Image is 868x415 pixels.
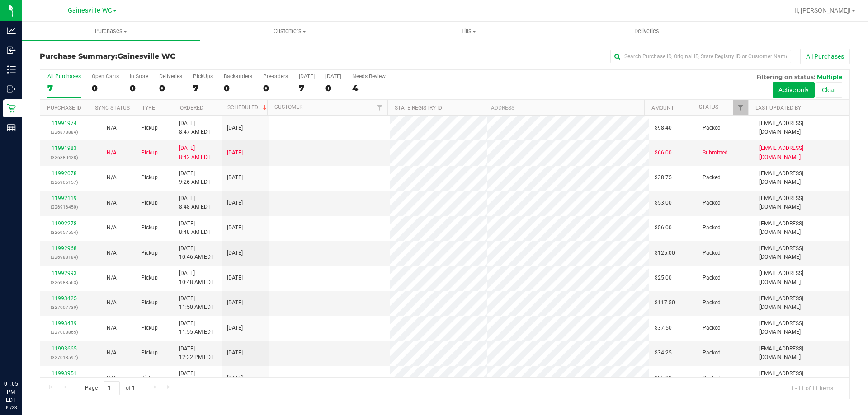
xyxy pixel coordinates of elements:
[179,345,214,362] span: [DATE] 12:32 PM EDT
[227,124,243,132] span: [DATE]
[759,194,844,211] span: [EMAIL_ADDRESS][DOMAIN_NAME]
[46,253,82,261] p: (326988184)
[179,194,211,211] span: [DATE] 8:48 AM EDT
[107,350,117,356] span: Not Applicable
[95,105,130,111] a: Sync Status
[159,83,182,93] div: 0
[655,374,672,382] span: $25.00
[703,274,721,282] span: Packed
[227,224,243,232] span: [DATE]
[352,83,386,93] div: 4
[107,250,117,256] span: Not Applicable
[816,82,842,98] button: Clear
[107,149,117,156] span: Not Applicable
[141,324,158,332] span: Pickup
[92,83,119,93] div: 0
[703,149,728,157] span: Submitted
[759,169,844,187] span: [EMAIL_ADDRESS][DOMAIN_NAME]
[373,100,387,115] a: Filter
[52,295,77,302] a: 11993425
[263,73,288,79] div: Pre-orders
[46,278,82,287] p: (326988563)
[46,178,82,187] p: (326906157)
[379,22,557,41] a: Tills
[703,224,721,232] span: Packed
[655,298,675,307] span: $117.50
[107,199,117,207] button: N/A
[756,73,815,80] span: Filtering on status:
[179,244,214,261] span: [DATE] 10:46 AM EDT
[759,269,844,286] span: [EMAIL_ADDRESS][DOMAIN_NAME]
[52,220,77,227] a: 11992278
[141,249,158,257] span: Pickup
[759,144,844,161] span: [EMAIL_ADDRESS][DOMAIN_NAME]
[193,83,213,93] div: 7
[299,83,315,93] div: 7
[759,369,844,387] span: [EMAIL_ADDRESS][DOMAIN_NAME]
[655,173,672,182] span: $38.75
[703,173,721,182] span: Packed
[395,105,442,111] a: State Registry ID
[141,199,158,207] span: Pickup
[107,349,117,357] button: N/A
[141,173,158,182] span: Pickup
[142,105,155,111] a: Type
[655,224,672,232] span: $56.00
[107,375,117,381] span: Not Applicable
[379,27,557,35] span: Tills
[655,249,675,257] span: $125.00
[9,343,36,370] iframe: Resource center
[107,275,117,281] span: Not Applicable
[180,105,203,111] a: Ordered
[22,27,200,35] span: Purchases
[227,104,269,111] a: Scheduled
[107,324,117,332] button: N/A
[817,73,842,80] span: Multiple
[46,203,82,211] p: (326916450)
[141,124,158,132] span: Pickup
[52,245,77,252] a: 11992968
[201,27,378,35] span: Customers
[141,349,158,357] span: Pickup
[227,274,243,282] span: [DATE]
[46,228,82,237] p: (326957554)
[107,224,117,231] span: Not Applicable
[52,270,77,276] a: 11992993
[179,144,211,161] span: [DATE] 8:42 AM EDT
[46,128,82,136] p: (326878884)
[107,224,117,232] button: N/A
[77,381,142,395] span: Page of 1
[7,65,16,74] inline-svg: Inventory
[227,199,243,207] span: [DATE]
[107,149,117,157] button: N/A
[759,119,844,136] span: [EMAIL_ADDRESS][DOMAIN_NAME]
[800,49,850,64] button: All Purchases
[130,83,148,93] div: 0
[773,82,815,98] button: Active only
[107,200,117,206] span: Not Applicable
[47,83,81,93] div: 7
[200,22,379,41] a: Customers
[299,73,315,79] div: [DATE]
[107,125,117,131] span: Not Applicable
[274,104,302,110] a: Customer
[130,73,148,79] div: In Store
[179,269,214,286] span: [DATE] 10:48 AM EDT
[179,319,214,336] span: [DATE] 11:55 AM EDT
[141,374,158,382] span: Pickup
[107,173,117,182] button: N/A
[46,153,82,162] p: (326880428)
[46,328,82,336] p: (327008865)
[325,83,341,93] div: 0
[759,244,844,261] span: [EMAIL_ADDRESS][DOMAIN_NAME]
[703,324,721,332] span: Packed
[783,381,840,395] span: 1 - 11 of 11 items
[52,120,77,126] a: 11991974
[47,73,81,79] div: All Purchases
[7,84,16,93] inline-svg: Outbound
[141,224,158,232] span: Pickup
[179,219,211,237] span: [DATE] 8:48 AM EDT
[703,249,721,257] span: Packed
[484,100,644,116] th: Address
[759,345,844,362] span: [EMAIL_ADDRESS][DOMAIN_NAME]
